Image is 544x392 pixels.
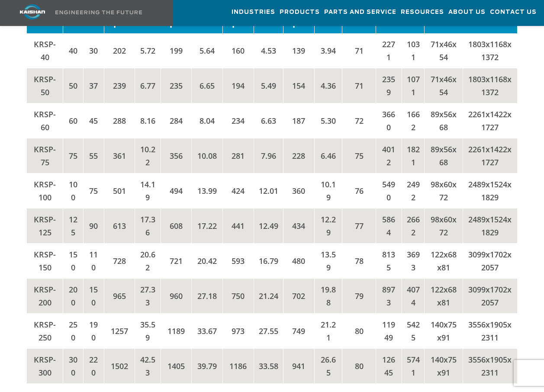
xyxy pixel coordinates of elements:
td: 194 [222,68,254,103]
td: 89x56x68 [425,103,463,138]
td: 5.72 [135,33,161,68]
td: 98x60x72 [425,209,463,244]
td: 2261x1422x1727 [463,138,517,174]
td: 11949 [376,314,402,349]
td: 4.36 [314,68,342,103]
td: 6.77 [135,68,161,103]
a: Products [280,0,320,24]
td: 728 [104,244,135,279]
td: 200 [63,279,83,314]
td: 4012 [376,138,402,174]
td: 960 [161,279,191,314]
td: KRSP-125 [27,209,63,244]
td: KRSP-100 [27,174,63,209]
td: 1031 [402,33,425,68]
td: 8973 [376,279,402,314]
td: 494 [161,174,191,209]
span: Resources [401,7,444,17]
td: 40 [63,33,83,68]
a: Industries [232,0,275,24]
td: 80 [342,349,376,384]
span: Industries [232,7,275,17]
td: 228 [283,138,314,174]
td: 3660 [376,103,402,138]
td: 202 [104,33,135,68]
td: 27.33 [135,279,161,314]
td: 75 [83,174,104,209]
td: 33.58 [254,349,283,384]
td: 749 [283,314,314,349]
td: 20.62 [135,244,161,279]
td: KRSP-300 [27,349,63,384]
td: 973 [222,314,254,349]
td: 5.64 [191,33,222,68]
td: 90 [83,209,104,244]
td: 5490 [376,174,402,209]
td: 55 [83,138,104,174]
td: 33.67 [191,314,222,349]
td: 8.04 [191,103,222,138]
td: 2489x1524x1829 [463,174,517,209]
td: 42.53 [135,349,161,384]
td: 480 [283,244,314,279]
td: 187 [283,103,314,138]
td: 80 [342,314,376,349]
td: 750 [222,279,254,314]
td: 424 [222,174,254,209]
td: 361 [104,138,135,174]
td: KRSP-150 [27,244,63,279]
td: 3099x1702x2057 [463,244,517,279]
td: 12645 [376,349,402,384]
td: 2489x1524x1829 [463,209,517,244]
td: KRSP-250 [27,314,63,349]
td: 941 [283,349,314,384]
td: 17.22 [191,209,222,244]
td: 190 [83,314,104,349]
td: KRSP-75 [27,138,63,174]
td: 1189 [161,314,191,349]
td: 7.96 [254,138,283,174]
td: 5741 [402,349,425,384]
td: 2492 [402,174,425,209]
td: KRSP-50 [27,68,63,103]
td: 79 [342,279,376,314]
td: 77 [342,209,376,244]
td: 220 [83,349,104,384]
td: 26.65 [314,349,342,384]
td: 2261x1422x1727 [463,103,517,138]
td: 3556x1905x2311 [463,349,517,384]
td: 37 [83,68,104,103]
td: 125 [63,209,83,244]
td: 75 [342,138,376,174]
td: 140x75x91 [425,314,463,349]
td: 12.29 [314,209,342,244]
td: 434 [283,209,314,244]
td: 1803x1168x1372 [463,33,517,68]
td: 199 [161,33,191,68]
span: Contact Us [490,7,537,17]
td: 5864 [376,209,402,244]
td: 1257 [104,314,135,349]
a: Parts and Service [324,0,396,24]
td: 13.99 [191,174,222,209]
td: 10.19 [314,174,342,209]
td: 3556x1905x2311 [463,314,517,349]
td: 122x68x81 [425,279,463,314]
td: 35.59 [135,314,161,349]
td: 139 [283,33,314,68]
td: 75 [63,138,83,174]
td: 71x46x54 [425,33,463,68]
td: 21.21 [314,314,342,349]
td: 441 [222,209,254,244]
td: 60 [63,103,83,138]
td: 300 [63,349,83,384]
td: 721 [161,244,191,279]
td: KRSP-60 [27,103,63,138]
td: 14.19 [135,174,161,209]
td: 1405 [161,349,191,384]
td: 39.79 [191,349,222,384]
td: 17.36 [135,209,161,244]
a: Contact Us [490,0,537,24]
td: 78 [342,244,376,279]
td: 30 [83,33,104,68]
